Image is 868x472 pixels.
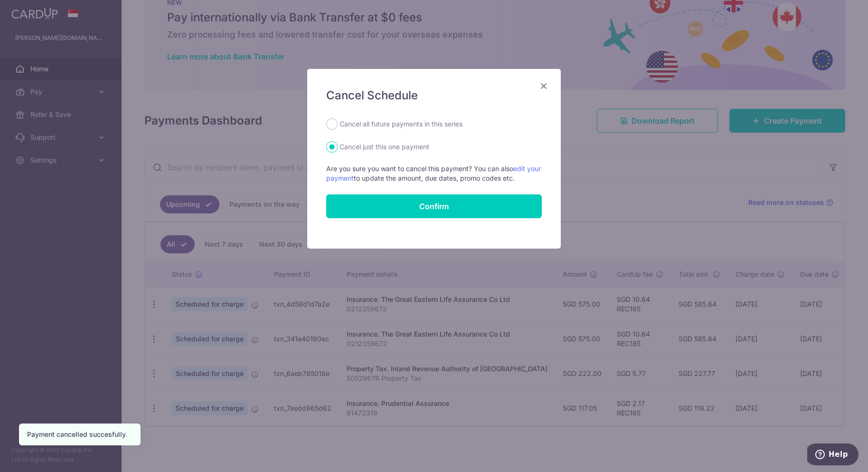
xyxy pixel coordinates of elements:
label: Cancel just this one payment [340,141,429,153]
div: Payment cancelled succesfully. [27,430,132,439]
label: Cancel all future payments in this series [340,118,462,130]
button: Close [538,80,549,92]
iframe: Opens a widget where you can find more information [807,443,859,467]
button: Confirm [326,194,542,218]
p: Are you sure you want to cancel this payment? You can also to update the amount, due dates, promo... [326,164,542,183]
h5: Cancel Schedule [326,88,542,103]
